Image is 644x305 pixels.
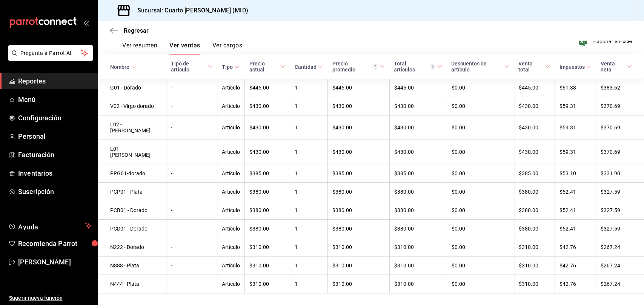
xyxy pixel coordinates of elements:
[447,115,514,140] td: $0.00
[18,94,92,105] span: Menú
[245,275,290,293] td: $310.00
[171,61,206,73] div: Tipo de artículo
[245,140,290,164] td: $430.00
[596,140,644,164] td: $370.69
[596,115,644,140] td: $370.69
[98,115,166,140] td: L02 - [PERSON_NAME]
[166,79,217,97] td: -
[131,6,248,15] h3: Sucursal: Cuarto [PERSON_NAME] (MID)
[514,140,555,164] td: $430.00
[166,164,217,183] td: -
[245,183,290,201] td: $380.00
[518,61,550,73] span: Venta total
[110,64,129,70] div: Nombre
[394,61,435,73] div: Total artículos
[166,201,217,220] td: -
[166,115,217,140] td: -
[18,150,92,160] span: Facturación
[217,256,245,275] td: Artículo
[596,275,644,293] td: $267.24
[217,201,245,220] td: Artículo
[124,27,149,34] span: Regresar
[245,115,290,140] td: $430.00
[327,183,389,201] td: $380.00
[389,140,447,164] td: $430.00
[222,64,240,70] span: Tipo
[447,275,514,293] td: $0.00
[514,79,555,97] td: $445.00
[166,183,217,201] td: -
[217,140,245,164] td: Artículo
[447,164,514,183] td: $0.00
[389,79,447,97] td: $445.00
[514,220,555,238] td: $380.00
[555,97,596,115] td: $59.31
[290,220,327,238] td: 1
[166,97,217,115] td: -
[596,164,644,183] td: $331.90
[110,27,149,34] button: Regresar
[327,256,389,275] td: $310.00
[166,238,217,256] td: -
[217,97,245,115] td: Artículo
[596,201,644,220] td: $327.59
[98,220,166,238] td: PCD01 - Dorado
[110,64,136,70] span: Nombre
[245,164,290,183] td: $385.00
[249,61,279,73] div: Precio actual
[290,275,327,293] td: 1
[555,256,596,275] td: $42.76
[430,64,435,70] svg: El total artículos considera cambios de precios en los artículos así como costos adicionales por ...
[447,97,514,115] td: $0.00
[555,201,596,220] td: $52.41
[166,275,217,293] td: -
[514,115,555,140] td: $430.00
[290,256,327,275] td: 1
[327,275,389,293] td: $310.00
[217,164,245,183] td: Artículo
[290,97,327,115] td: 1
[98,164,166,183] td: PRG01-dorado
[98,97,166,115] td: V02 - Virgo dorado
[596,220,644,238] td: $327.59
[169,42,200,55] button: Ver ventas
[290,115,327,140] td: 1
[514,164,555,183] td: $385.00
[514,238,555,256] td: $310.00
[327,220,389,238] td: $380.00
[166,220,217,238] td: -
[217,115,245,140] td: Artículo
[122,42,242,55] div: navigation tabs
[555,164,596,183] td: $53.10
[18,238,92,249] span: Recomienda Parrot
[372,64,378,70] svg: Precio promedio = Total artículos / cantidad
[98,201,166,220] td: PCB01 - Dorado
[327,97,389,115] td: $430.00
[389,97,447,115] td: $430.00
[166,140,217,164] td: -
[389,115,447,140] td: $430.00
[447,238,514,256] td: $0.00
[290,201,327,220] td: 1
[245,256,290,275] td: $310.00
[580,37,632,46] button: Exportar a Excel
[245,201,290,220] td: $380.00
[98,79,166,97] td: G01 - Dorado
[245,220,290,238] td: $380.00
[294,64,323,70] span: Cantidad
[18,221,82,230] span: Ayuda
[217,79,245,97] td: Artículo
[447,201,514,220] td: $0.00
[327,164,389,183] td: $385.00
[332,61,378,73] div: Precio promedio
[217,183,245,201] td: Artículo
[18,187,92,197] span: Suscripción
[389,275,447,293] td: $310.00
[217,238,245,256] td: Artículo
[451,61,509,73] span: Descuentos de artículo
[447,183,514,201] td: $0.00
[166,256,217,275] td: -
[555,238,596,256] td: $42.76
[514,201,555,220] td: $380.00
